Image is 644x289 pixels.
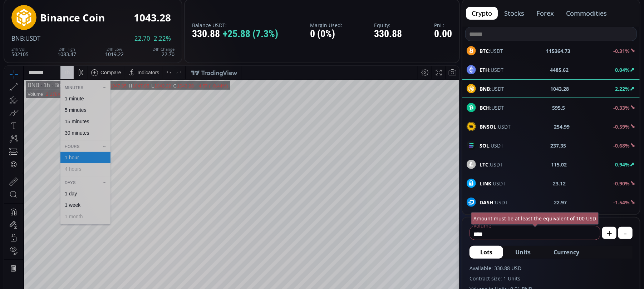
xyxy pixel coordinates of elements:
[105,47,124,57] div: 1019.22
[480,180,506,187] span: :USDT
[56,113,106,121] div: Days
[471,212,599,225] div: Amount must be at least the equivalent of 100 USD
[56,18,106,26] div: Minutes
[310,29,342,40] div: 0 (0%)
[105,18,122,23] div: 1047.85
[480,47,503,55] span: :USDT
[124,18,128,23] div: H
[173,18,190,23] div: 1043.28
[6,95,12,102] div: 
[60,125,73,131] div: 1 day
[60,53,85,59] div: 15 minutes
[480,104,504,111] span: :USDT
[46,16,84,23] div: Binance Coin
[613,48,630,54] b: -0.31%
[434,29,452,40] div: 0.00
[480,199,508,206] span: :USDT
[615,66,630,73] b: 0.04%
[480,123,511,130] span: :USDT
[480,142,503,149] span: :USDT
[192,23,278,28] label: Balance USDT:
[466,7,498,20] button: crypto
[60,64,85,70] div: 30 minutes
[480,161,503,168] span: :USDT
[531,7,560,20] button: forex
[374,23,402,28] label: Equity:
[553,180,566,187] b: 23.12
[105,47,124,51] div: 24h Low
[40,12,105,23] div: Binance Coin
[554,199,567,206] b: 22.97
[505,246,541,259] button: Units
[374,29,402,40] div: 330.88
[60,41,82,47] div: 5 minutes
[602,227,616,239] button: +
[60,30,80,36] div: 1 minute
[498,7,530,20] button: stocks
[150,18,167,23] div: 1043.22
[58,47,76,57] div: 1083.47
[480,142,489,149] b: SOL
[615,161,630,168] b: 0.94%
[618,227,633,239] button: -
[169,18,173,23] div: C
[134,35,150,42] span: 22.70
[133,4,155,10] div: Indicators
[56,77,106,85] div: Hours
[613,142,630,149] b: -0.68%
[480,180,491,187] b: LINK
[554,248,579,256] span: Currency
[11,34,24,43] span: BNB
[41,26,56,31] div: 2.178K
[480,48,489,54] b: BTC
[128,18,145,23] div: 1047.85
[480,161,488,168] b: LTC
[515,248,531,256] span: Units
[153,47,174,51] div: 24h Change
[470,264,633,272] label: Available: 330.88 USD
[11,47,29,51] div: 24h Vol.
[613,199,630,206] b: -1.54%
[134,12,171,23] div: 1043.28
[60,4,66,10] div: 1 h
[543,246,590,259] button: Currency
[23,16,35,23] div: BNB
[613,180,630,187] b: -0.90%
[470,275,633,282] label: Contract size: 1 Units
[223,29,278,40] span: +25.88 (7.3%)
[60,100,77,106] div: 4 hours
[480,66,489,73] b: ETH
[554,123,570,130] b: 254.99
[60,89,75,95] div: 1 hour
[560,7,613,20] button: commodities
[480,123,496,130] b: BNSOL
[310,23,342,28] label: Margin Used:
[480,104,490,111] b: BCH
[60,136,76,142] div: 1 week
[480,248,492,256] span: Lots
[613,104,630,111] b: -0.33%
[551,161,567,168] b: 115.02
[35,16,46,23] div: 1h
[24,34,40,43] span: :USDT
[96,4,117,10] div: Compare
[58,47,76,51] div: 24h High
[154,35,171,42] span: 2.22%
[546,47,570,55] b: 115364.73
[153,47,174,57] div: 22.70
[470,246,503,259] button: Lots
[192,29,278,40] div: 330.88
[60,148,79,154] div: 1 month
[613,123,630,130] b: -0.59%
[192,18,224,23] div: −4.57 (−0.44%)
[480,199,493,206] b: DASH
[552,104,565,111] b: 595.5
[147,18,150,23] div: L
[11,47,29,57] div: 502105
[23,26,39,31] div: Volume
[480,66,503,74] span: :USDT
[550,66,569,74] b: 4485.62
[551,142,566,149] b: 237.35
[434,23,452,28] label: PnL:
